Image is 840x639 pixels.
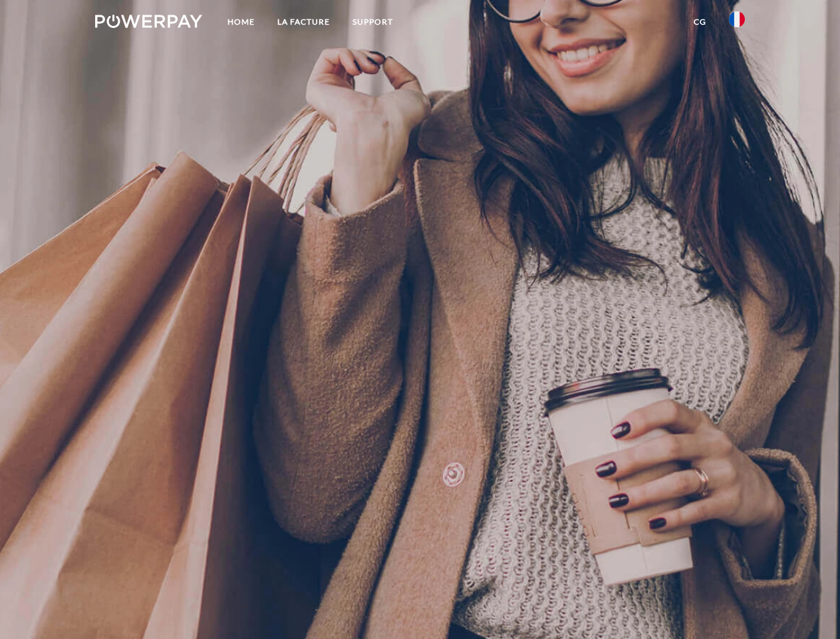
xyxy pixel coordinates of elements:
[266,10,341,34] a: LA FACTURE
[729,11,745,27] img: fr
[95,15,202,28] img: logo-powerpay-white.svg
[341,10,404,34] a: Support
[682,10,718,34] a: CG
[216,10,266,34] a: Home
